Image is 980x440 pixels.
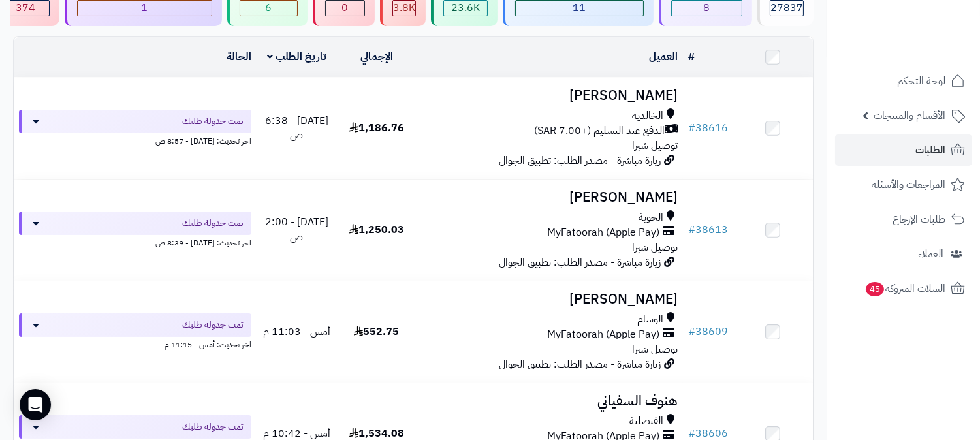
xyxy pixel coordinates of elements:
div: 1 [78,1,212,16]
span: الأقسام والمنتجات [874,106,945,125]
a: الحالة [227,49,251,65]
a: المراجعات والأسئلة [835,169,972,200]
div: اخر تحديث: [DATE] - 8:39 ص [19,235,251,249]
a: السلات المتروكة45 [835,273,972,304]
span: توصيل شبرا [632,240,678,255]
a: الطلبات [835,134,972,166]
span: تمت جدولة طلبك [182,217,244,230]
h3: [PERSON_NAME] [422,292,678,307]
span: لوحة التحكم [897,72,945,90]
span: [DATE] - 6:38 ص [265,113,328,144]
a: الإجمالي [360,49,393,65]
span: # [688,222,695,238]
span: تمت جدولة طلبك [182,319,244,332]
span: الدفع عند التسليم (+7.00 SAR) [534,123,665,138]
span: زيارة مباشرة - مصدر الطلب: تطبيق الجوال [499,153,661,168]
a: تاريخ الطلب [267,49,326,65]
div: 0 [326,1,364,16]
span: MyFatoorah (Apple Pay) [547,225,659,240]
a: العميل [649,49,678,65]
div: 23593 [444,1,487,16]
div: 374 [2,1,49,16]
span: توصيل شبرا [632,138,678,153]
span: [DATE] - 2:00 ص [265,214,328,245]
a: طلبات الإرجاع [835,204,972,235]
span: الوسام [637,312,663,327]
span: 1,250.03 [349,222,404,238]
div: اخر تحديث: أمس - 11:15 م [19,337,251,351]
div: Open Intercom Messenger [20,389,51,420]
span: توصيل شبرا [632,341,678,357]
h3: هنوف السفياني [422,394,678,409]
span: السلات المتروكة [864,279,945,298]
span: 45 [866,282,884,296]
span: المراجعات والأسئلة [872,176,945,194]
div: 3844 [393,1,415,16]
span: طلبات الإرجاع [893,210,945,228]
a: # [688,49,695,65]
span: زيارة مباشرة - مصدر الطلب: تطبيق الجوال [499,255,661,270]
span: تمت جدولة طلبك [182,420,244,433]
a: #38609 [688,324,728,339]
span: 552.75 [354,324,399,339]
span: # [688,120,695,136]
img: logo-2.png [891,37,968,64]
a: #38616 [688,120,728,136]
span: # [688,324,695,339]
span: الطلبات [915,141,945,159]
a: #38613 [688,222,728,238]
span: 1,186.76 [349,120,404,136]
div: اخر تحديث: [DATE] - 8:57 ص [19,133,251,147]
span: أمس - 11:03 م [263,324,330,339]
h3: [PERSON_NAME] [422,190,678,205]
span: الخالدية [632,108,663,123]
span: العملاء [918,245,943,263]
span: تمت جدولة طلبك [182,115,244,128]
a: لوحة التحكم [835,65,972,97]
span: الفيصلية [629,414,663,429]
span: زيارة مباشرة - مصدر الطلب: تطبيق الجوال [499,356,661,372]
div: 6 [240,1,297,16]
div: 8 [672,1,742,16]
a: العملاء [835,238,972,270]
span: MyFatoorah (Apple Pay) [547,327,659,342]
span: الحوية [639,210,663,225]
div: 11 [516,1,643,16]
h3: [PERSON_NAME] [422,88,678,103]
